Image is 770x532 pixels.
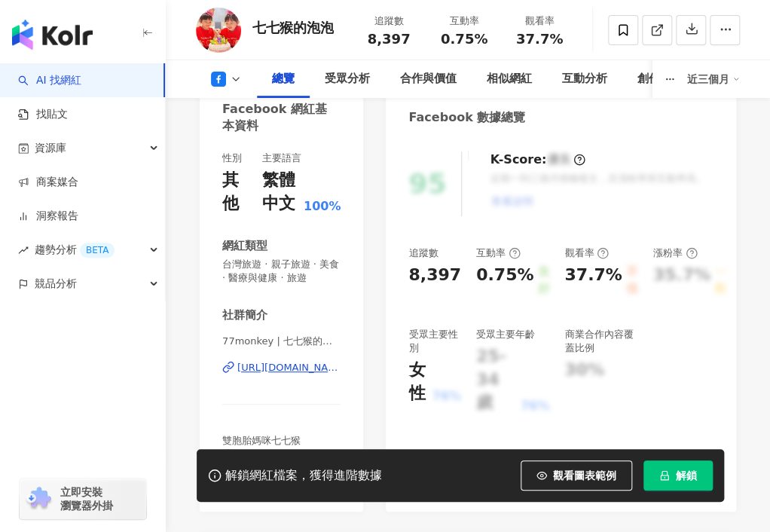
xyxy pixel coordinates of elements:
[490,151,585,168] div: K-Score :
[564,328,637,355] div: 商業合作內容覆蓋比例
[659,470,670,481] span: lock
[225,468,382,484] div: 解鎖網紅檔案，獲得進階數據
[516,32,563,47] span: 37.7%
[18,107,68,122] a: 找貼文
[24,487,53,511] img: chrome extension
[20,478,146,519] a: chrome extension立即安裝 瀏覽器外掛
[222,307,267,323] div: 社群簡介
[368,31,411,47] span: 8,397
[18,209,78,224] a: 洞察報告
[476,328,535,341] div: 受眾主要年齡
[408,109,525,126] div: Facebook 數據總覽
[653,246,698,260] div: 漲粉率
[408,359,428,405] div: 女性
[408,328,461,355] div: 受眾主要性別
[408,246,438,260] div: 追蹤數
[564,246,609,260] div: 觀看率
[676,469,697,482] span: 解鎖
[637,70,705,88] div: 創作內容分析
[261,169,299,216] div: 繁體中文
[222,151,242,165] div: 性別
[400,70,457,88] div: 合作與價值
[35,267,77,301] span: 競品分析
[643,460,713,491] button: 解鎖
[272,70,295,88] div: 總覽
[222,169,246,216] div: 其他
[222,361,341,375] a: [URL][DOMAIN_NAME]
[360,14,417,29] div: 追蹤數
[222,335,341,348] span: 77monkey | 七七猴的泡泡 | 77monkey
[60,485,113,512] span: 立即安裝 瀏覽器外掛
[441,32,487,47] span: 0.75%
[487,70,532,88] div: 相似網紅
[237,361,341,375] div: [URL][DOMAIN_NAME]
[304,198,341,215] span: 100%
[18,73,81,88] a: searchAI 找網紅
[222,101,333,135] div: Facebook 網紅基本資料
[35,131,66,165] span: 資源庫
[325,70,370,88] div: 受眾分析
[80,243,115,258] div: BETA
[562,70,607,88] div: 互動分析
[18,245,29,255] span: rise
[261,151,301,165] div: 主要語言
[18,175,78,190] a: 商案媒合
[35,233,115,267] span: 趨勢分析
[12,20,93,50] img: logo
[521,460,632,491] button: 觀看圖表範例
[408,264,461,287] div: 8,397
[222,238,267,254] div: 網紅類型
[687,67,740,91] div: 近三個月
[553,469,616,482] span: 觀看圖表範例
[476,246,521,260] div: 互動率
[252,18,334,37] div: 七七猴的泡泡
[476,264,533,298] div: 0.75%
[511,14,568,29] div: 觀看率
[435,14,493,29] div: 互動率
[222,258,341,285] span: 台灣旅遊 · 親子旅遊 · 美食 · 醫療與健康 · 旅遊
[196,8,241,53] img: KOL Avatar
[564,264,622,298] div: 37.7%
